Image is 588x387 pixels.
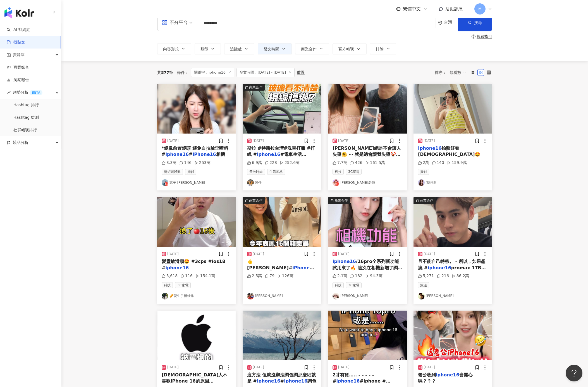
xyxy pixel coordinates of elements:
[13,127,37,133] a: 社群帳號排行
[333,146,401,163] span: [PERSON_NAME]總是不會讓人失望🤗 ⋯ 就是總會讓我失望🤡🙄 #
[200,47,208,51] span: 類型
[338,252,350,257] div: [DATE]
[236,68,295,77] span: 發文時間：[DATE] - [DATE]
[307,378,316,384] span: 調色
[328,311,407,360] img: post-image
[295,43,329,54] button: 商業合作
[162,20,168,25] span: appstore
[13,102,39,108] a: Hashtag 排行
[167,365,179,370] div: [DATE]
[7,40,25,45] a: 找貼文
[418,293,425,299] img: KOL Avatar
[253,139,264,143] div: [DATE]
[292,265,316,270] mark: iPhone16
[333,43,367,54] button: 官方帳號
[418,146,480,157] span: 拍照好看[DEMOGRAPHIC_DATA]🤩
[472,35,475,38] span: question-circle
[336,378,360,384] mark: iphone16
[253,365,264,370] div: [DATE]
[191,68,234,77] span: 關鍵字：iphone16
[365,273,383,279] div: 94.3萬
[418,372,473,384] span: 會開心嗎？？？
[7,27,30,33] a: searchAI 找網紅
[230,47,242,51] span: 追蹤數
[328,197,407,247] div: post-image商業合作
[284,378,307,384] mark: iphone16
[162,282,173,288] span: 科技
[243,311,321,360] img: post-image
[436,372,459,378] mark: iphone16
[13,136,28,149] span: 競品分析
[458,14,492,31] button: 搜尋
[165,265,189,270] mark: iphone16
[418,273,434,279] div: 5,271
[428,265,451,270] mark: iphone16
[333,293,402,299] a: KOL Avatar[PERSON_NAME]
[350,273,362,279] div: 182
[195,43,221,54] button: 類型
[30,90,42,95] div: BETA
[247,293,254,299] img: KOL Avatar
[189,152,192,157] span: #
[162,18,188,27] div: 不分平台
[162,293,168,299] img: KOL Avatar
[162,146,228,157] span: *鏡像前置鏡頭 避免自拍臉歪嘴斜 #
[162,259,225,270] span: 變靈敏滑順🤩 #3cps #ios18 #
[478,6,482,12] span: M
[418,179,425,186] img: KOL Avatar
[163,47,179,51] span: 內容形式
[162,160,176,166] div: 3.3萬
[450,68,466,77] span: 觀看數
[334,198,348,203] div: 商業合作
[376,47,384,51] span: 排除
[418,146,441,151] mark: Iphone16
[432,160,444,166] div: 140
[474,20,482,25] span: 搜尋
[13,49,25,61] span: 資源庫
[328,84,407,134] img: post-image
[280,378,284,384] span: #
[333,259,356,264] mark: iphone16
[447,160,467,166] div: 159.9萬
[194,160,211,166] div: 253萬
[167,139,179,143] div: [DATE]
[346,169,362,175] span: 3C家電
[195,273,215,279] div: 154.1萬
[338,139,350,143] div: [DATE]
[452,273,469,279] div: 86.2萬
[328,197,407,247] img: post-image
[247,179,317,186] a: KOL Avatar阿任
[162,273,178,279] div: 5,618
[418,179,488,186] a: KOL Avatar張語噥
[247,160,262,166] div: 6.9萬
[350,160,362,166] div: 426
[253,252,264,257] div: [DATE]
[247,259,292,270] span: 👍[PERSON_NAME]#
[333,282,344,288] span: 科技
[157,84,236,134] div: post-image
[338,365,350,370] div: [DATE]
[435,68,469,77] div: 排序：
[418,282,429,288] span: 旅遊
[413,311,492,360] div: post-image
[338,47,354,51] span: 官方帳號
[257,152,280,157] mark: iphone16
[403,6,421,12] span: 繁體中文
[264,47,279,51] span: 發文時間
[438,21,442,25] span: environment
[7,65,29,70] a: 商案媒合
[333,160,347,166] div: 7.7萬
[165,152,189,157] mark: iphone16
[413,84,492,134] img: post-image
[333,259,402,314] span: /16pro全系列新功能試用來了🔥 這次在相機新增了調色盤功能 多了幾個色調讓你拍照不再黯淡無光 推薦「玫瑰冷色」、「玫瑰金色」 選取後再依自己的喜好去調整色盤🎨 這東西好用到 室內拍也不用再後...
[13,115,39,120] a: Hashtag 監測
[413,197,492,247] img: post-image
[185,169,196,175] span: 攝影
[162,179,231,186] a: KOL Avatar惠子 [PERSON_NAME]
[180,273,193,279] div: 116
[7,91,11,95] span: rise
[193,152,216,157] mark: iPhone16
